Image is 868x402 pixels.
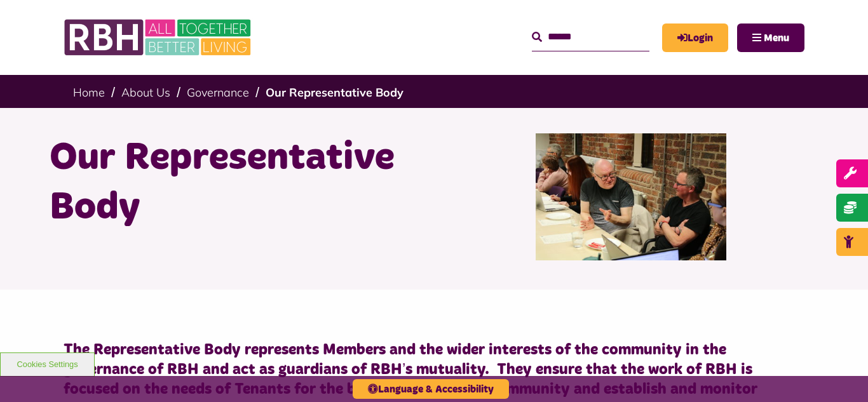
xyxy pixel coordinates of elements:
h1: Our Representative Body [50,133,424,232]
button: Navigation [737,23,804,52]
a: MyRBH [662,23,728,52]
img: Rep Body [536,133,726,260]
iframe: Netcall Web Assistant for live chat [811,345,868,402]
span: Menu [764,33,789,43]
a: Governance [187,85,249,100]
a: Home [73,85,105,100]
a: Our Representative Body [266,85,403,100]
input: Search [532,23,649,51]
button: Language & Accessibility [353,379,509,399]
a: About Us [121,85,170,100]
img: RBH [64,13,254,62]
